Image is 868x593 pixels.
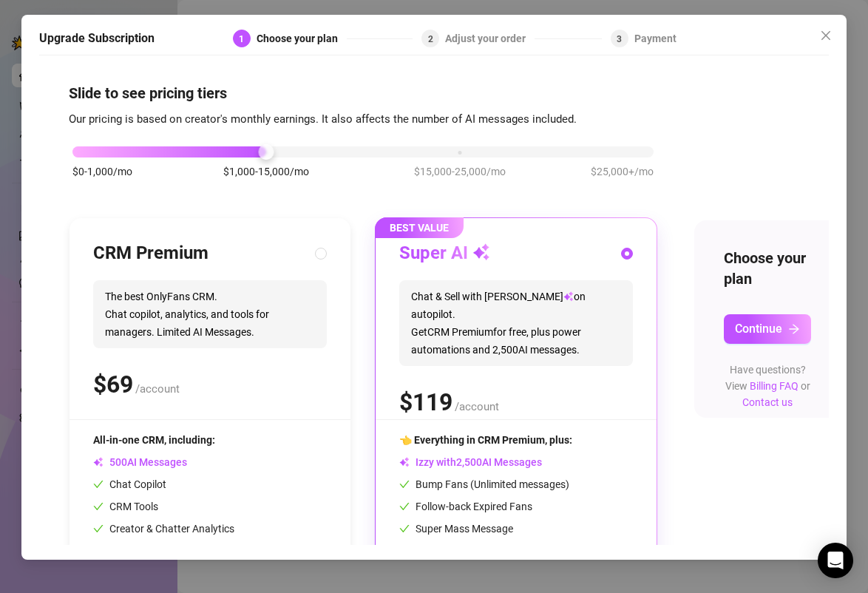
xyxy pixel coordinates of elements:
div: Open Intercom Messenger [818,543,853,578]
span: check [93,479,104,489]
h4: Choose your plan [724,248,811,289]
span: Super Mass Message [399,523,513,535]
span: check [399,501,410,512]
span: check [93,501,104,512]
span: $ [93,370,133,399]
span: Izzy with AI Messages [399,456,542,468]
div: Adjust your order [445,30,535,47]
h4: Slide to see pricing tiers [69,83,799,104]
span: check [399,479,410,489]
span: check [399,523,410,534]
span: $ [399,388,452,416]
h5: Upgrade Subscription [39,30,155,47]
span: 2 [428,34,433,44]
span: CRM Tools [93,501,158,512]
span: Our pricing is based on creator's monthly earnings. It also affects the number of AI messages inc... [69,112,577,126]
span: /account [135,382,180,396]
a: Billing FAQ [750,380,799,392]
a: Contact us [742,396,793,408]
span: /account [455,400,499,413]
span: close [820,30,832,41]
h3: Super AI [399,242,490,265]
span: Have questions? View or [725,364,810,408]
span: BEST VALUE [375,217,464,238]
span: Continue [735,322,782,336]
h3: CRM Premium [93,242,208,265]
span: Chat Copilot [93,478,166,490]
span: 1 [239,34,244,44]
span: arrow-right [788,323,800,335]
span: check [93,523,104,534]
div: Payment [634,30,677,47]
span: Chat & Sell with [PERSON_NAME] on autopilot. Get CRM Premium for free, plus power automations and... [399,280,633,366]
span: $1,000-15,000/mo [223,163,309,180]
span: 👈 Everything in CRM Premium, plus: [399,434,572,446]
span: 3 [617,34,622,44]
div: Choose your plan [257,30,347,47]
span: The best OnlyFans CRM. Chat copilot, analytics, and tools for managers. Limited AI Messages. [93,280,327,348]
span: Bump Fans (Unlimited messages) [399,478,569,490]
button: Close [814,24,838,47]
span: Close [814,30,838,41]
span: Follow-back Expired Fans [399,501,532,512]
span: $0-1,000/mo [72,163,132,180]
button: Continuearrow-right [724,314,811,344]
span: $25,000+/mo [591,163,654,180]
span: All-in-one CRM, including: [93,434,215,446]
span: $15,000-25,000/mo [414,163,506,180]
span: Creator & Chatter Analytics [93,523,234,535]
span: AI Messages [93,456,187,468]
